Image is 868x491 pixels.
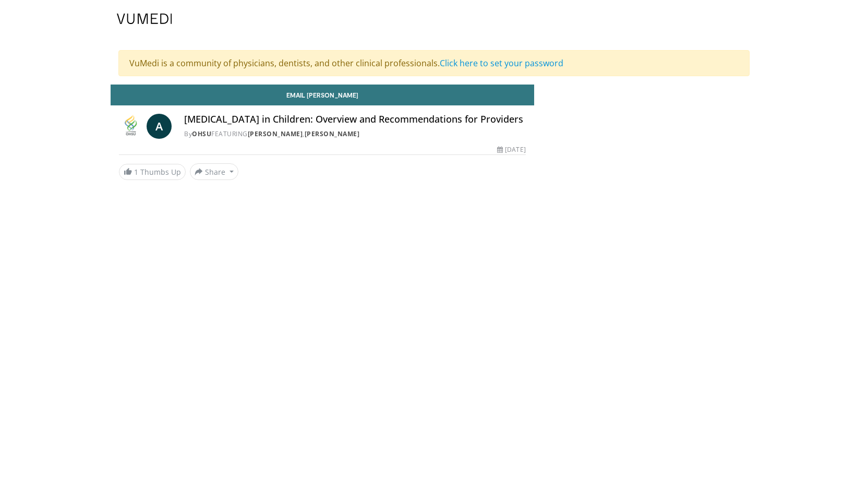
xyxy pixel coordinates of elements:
a: OHSU [192,129,211,138]
div: VuMedi is a community of physicians, dentists, and other clinical professionals. [118,50,750,76]
a: Email [PERSON_NAME] [111,85,534,105]
a: [PERSON_NAME] [248,129,303,138]
a: [PERSON_NAME] [305,129,360,138]
button: Share [190,163,238,180]
a: A [147,114,172,139]
span: 1 [134,167,138,177]
img: OHSU [119,114,142,139]
a: Click here to set your password [440,57,563,69]
a: 1 Thumbs Up [119,164,186,180]
img: VuMedi Logo [117,14,172,24]
div: [DATE] [497,145,525,154]
div: By FEATURING , [184,129,525,139]
h4: [MEDICAL_DATA] in Children: Overview and Recommendations for Providers [184,114,525,125]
